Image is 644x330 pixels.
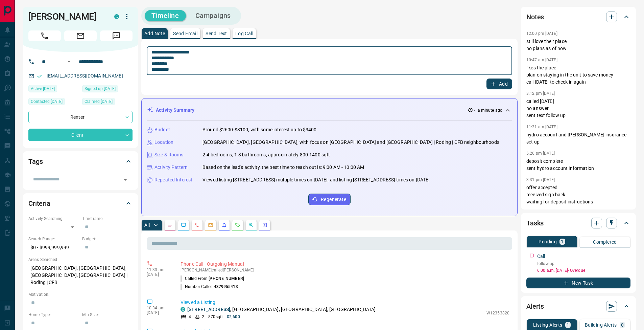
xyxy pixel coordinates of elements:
[82,216,133,222] p: Timeframe:
[202,176,430,183] p: Viewed listing [STREET_ADDRESS] multiple times on [DATE], and listing [STREET_ADDRESS] times on [...
[28,198,50,209] h2: Criteria
[28,85,79,94] div: Sun Sep 14 2025
[526,215,630,231] div: Tasks
[156,107,194,114] p: Activity Summary
[206,31,227,36] p: Send Text
[82,98,133,107] div: Sat Jan 27 2024
[28,153,133,170] div: Tags
[121,175,130,184] button: Open
[147,104,512,116] div: Activity Summary< a minute ago
[173,31,197,36] p: Send Email
[28,98,79,107] div: Tue Jun 10 2025
[526,31,557,36] p: 12:00 pm [DATE]
[235,222,240,228] svg: Requests
[526,177,555,182] p: 3:31 pm [DATE]
[64,30,97,41] span: Email
[181,268,509,272] p: [PERSON_NAME] called [PERSON_NAME]
[262,222,267,228] svg: Agent Actions
[147,272,170,277] p: [DATE]
[82,85,133,94] div: Thu Sep 28 2023
[526,9,630,25] div: Notes
[202,151,330,158] p: 2-4 bedrooms, 1-3 bathrooms, approximately 800-1400 sqft
[526,158,630,172] p: deposit complete sent hydro account information
[181,307,185,312] div: condos.ca
[526,91,555,96] p: 3:12 pm [DATE]
[202,139,499,146] p: [GEOGRAPHIC_DATA], [GEOGRAPHIC_DATA], with focus on [GEOGRAPHIC_DATA] and [GEOGRAPHIC_DATA] | Rod...
[28,156,43,167] h2: Tags
[526,131,630,146] p: hydro account and [PERSON_NAME] insurance set up
[145,10,186,21] button: Timeline
[154,126,170,133] p: Budget
[28,129,133,141] div: Client
[526,298,630,314] div: Alerts
[31,98,63,105] span: Contacted [DATE]
[28,242,79,253] p: $0 - $999,999,999
[202,164,364,171] p: Based on the lead's activity, the best time to reach out is: 9:00 AM - 10:00 AM
[187,307,230,312] a: [STREET_ADDRESS]
[28,291,133,298] p: Motivation:
[85,85,116,92] span: Signed up [DATE]
[585,323,617,327] p: Building Alerts
[202,314,204,320] p: 2
[214,284,238,289] span: 4379955413
[147,310,170,315] p: [DATE]
[486,79,512,89] button: Add
[147,306,170,310] p: 10:34 am
[526,278,630,288] button: New Task
[28,216,79,222] p: Actively Searching:
[28,312,79,318] p: Home Type:
[28,30,61,41] span: Call
[221,222,227,228] svg: Listing Alerts
[28,11,104,22] h1: [PERSON_NAME]
[85,98,113,105] span: Claimed [DATE]
[526,301,544,312] h2: Alerts
[537,253,545,260] p: Call
[181,261,509,268] p: Phone Call - Outgoing Manual
[526,184,630,205] p: offer accepted received sign back waiting for deposit instructions
[526,218,544,228] h2: Tasks
[82,236,133,242] p: Budget:
[202,126,317,133] p: Around $2600-$3100, with some interest up to $3400
[154,176,192,183] p: Repeated Interest
[526,12,544,22] h2: Notes
[37,74,42,79] svg: Email Verified
[533,323,563,327] p: Listing Alerts
[235,31,253,36] p: Log Call
[82,312,133,318] p: Min Size:
[181,299,509,306] p: Viewed a Listing
[593,240,617,244] p: Completed
[526,38,630,52] p: still love their place no plans as of now
[28,111,133,123] div: Renter
[621,323,624,327] p: 0
[526,58,557,62] p: 10:47 am [DATE]
[144,223,150,227] p: All
[248,222,254,228] svg: Opportunities
[227,314,240,320] p: $2,600
[526,98,630,119] p: called [DATE] no answer sent text follow up
[208,222,213,228] svg: Emails
[154,164,188,171] p: Activity Pattern
[28,257,133,263] p: Areas Searched:
[474,107,502,113] p: < a minute ago
[539,239,557,244] p: Pending
[486,310,509,316] p: W12353820
[65,58,73,66] button: Open
[167,222,173,228] svg: Notes
[537,267,630,273] p: 6:00 a.m. [DATE] - Overdue
[209,276,244,281] span: [PHONE_NUMBER]
[189,314,191,320] p: 4
[181,276,244,282] p: Called From:
[567,323,569,327] p: 1
[208,314,223,320] p: 870 sqft
[114,14,119,19] div: condos.ca
[47,73,123,79] a: [EMAIL_ADDRESS][DOMAIN_NAME]
[526,151,555,156] p: 5:26 pm [DATE]
[187,306,376,313] p: , [GEOGRAPHIC_DATA], [GEOGRAPHIC_DATA], [GEOGRAPHIC_DATA]
[189,10,238,21] button: Campaigns
[154,139,173,146] p: Location
[537,261,630,267] p: follow up
[181,284,238,290] p: Number Called:
[100,30,133,41] span: Message
[526,125,557,129] p: 11:31 am [DATE]
[31,85,55,92] span: Active [DATE]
